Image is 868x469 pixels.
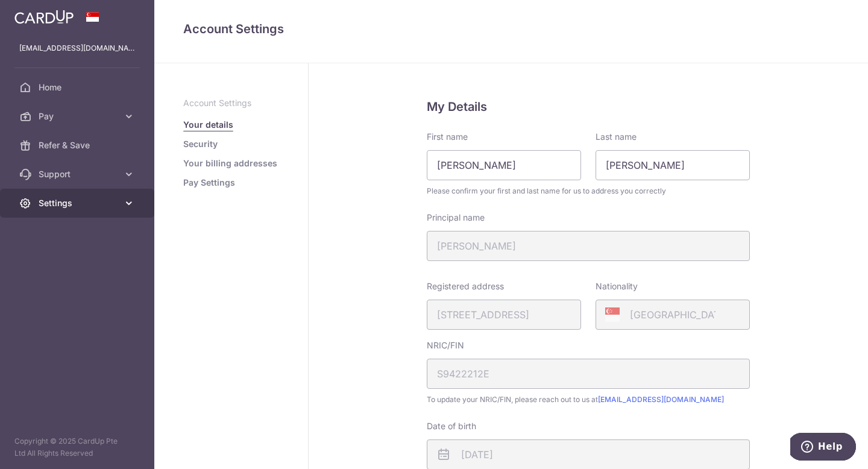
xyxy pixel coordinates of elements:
iframe: Opens a widget where you can find more information [790,433,856,463]
span: Please confirm your first and last name for us to address you correctly [427,185,750,197]
h5: My Details [427,97,750,116]
label: Nationality [596,280,638,292]
a: Security [183,138,218,150]
input: First name [427,150,581,180]
span: Help [28,8,52,19]
input: Last name [596,150,750,180]
label: First name [427,131,468,143]
p: Account Settings [183,97,279,109]
span: Refer & Save [39,139,118,151]
label: Date of birth [427,420,476,432]
label: NRIC/FIN [427,339,464,351]
h4: Account Settings [183,19,839,39]
span: Support [39,168,118,180]
a: Your billing addresses [183,157,277,169]
img: CardUp [14,10,74,24]
span: Pay [39,110,118,122]
label: Registered address [427,280,504,292]
span: Settings [39,197,118,209]
a: Pay Settings [183,177,235,189]
p: [EMAIL_ADDRESS][DOMAIN_NAME] [19,42,135,54]
label: Last name [596,131,637,143]
label: Principal name [427,212,485,224]
a: Your details [183,119,233,131]
a: [EMAIL_ADDRESS][DOMAIN_NAME] [598,395,724,404]
span: To update your NRIC/FIN, please reach out to us at [427,394,750,406]
span: Home [39,81,118,93]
